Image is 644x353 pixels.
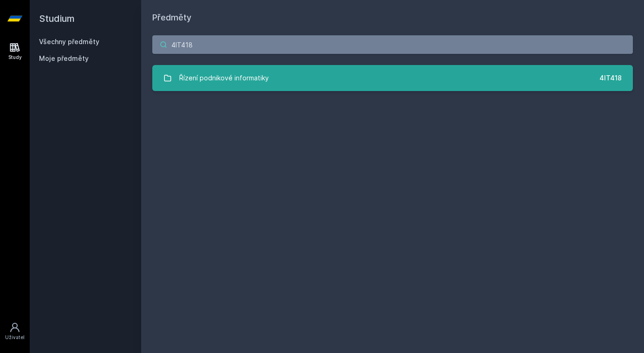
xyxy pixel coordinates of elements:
div: 4IT418 [599,73,622,83]
a: Řízení podnikové informatiky 4IT418 [152,65,633,91]
h1: Předměty [152,11,633,24]
a: Všechny předměty [39,38,99,46]
input: Název nebo ident předmětu… [152,35,633,54]
div: Řízení podnikové informatiky [179,69,269,87]
span: Moje předměty [39,54,89,63]
a: Uživatel [2,317,28,346]
div: Uživatel [5,334,25,341]
div: Study [8,54,22,61]
a: Study [2,37,28,65]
